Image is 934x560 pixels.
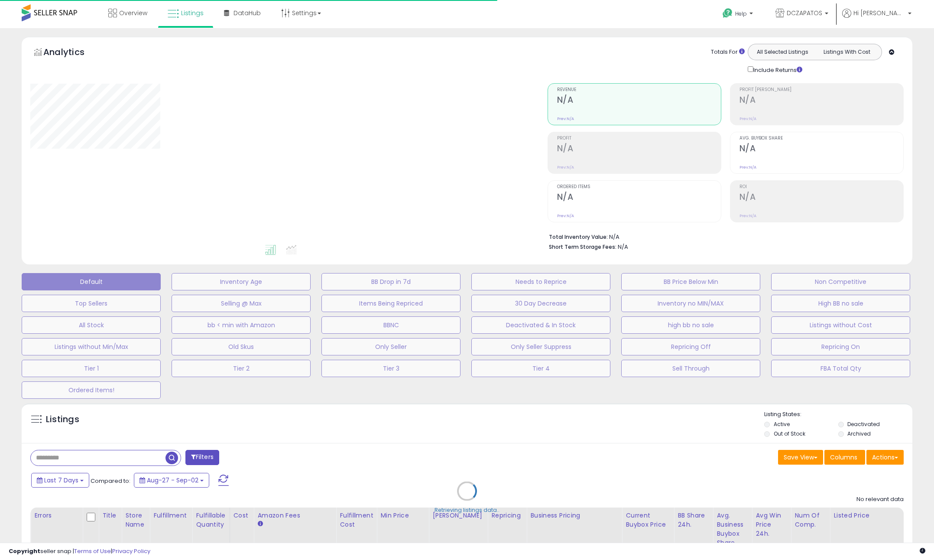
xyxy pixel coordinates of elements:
[321,295,461,312] button: Items Being Repriced
[22,295,161,312] button: Top Sellers
[771,338,910,355] button: Repricing On
[557,165,574,170] small: Prev: N/A
[739,213,756,218] small: Prev: N/A
[771,295,910,312] button: High BB no sale
[119,9,147,17] span: Overview
[9,547,40,555] strong: Copyright
[739,116,756,121] small: Prev: N/A
[750,46,815,58] button: All Selected Listings
[172,316,311,334] button: bb < min with Amazon
[735,10,747,17] span: Help
[172,295,311,312] button: Selling @ Max
[621,295,760,312] button: Inventory no MIN/MAX
[9,547,150,556] div: seller snap | |
[22,381,161,399] button: Ordered Items!
[435,506,499,514] div: Retrieving listings data..
[771,360,910,377] button: FBA Total Qty
[716,1,762,28] a: Help
[557,213,574,218] small: Prev: N/A
[739,165,756,170] small: Prev: N/A
[22,360,161,377] button: Tier 1
[722,8,733,19] i: Get Help
[621,316,760,334] button: high bb no sale
[618,243,628,251] span: N/A
[22,338,161,355] button: Listings without Min/Max
[787,9,822,17] span: DCZAPATOS
[557,192,721,204] h2: N/A
[471,273,610,290] button: Needs to Reprice
[172,273,311,290] button: Inventory Age
[739,192,903,204] h2: N/A
[172,338,311,355] button: Old Skus
[471,295,610,312] button: 30 Day Decrease
[557,185,721,189] span: Ordered Items
[233,9,261,17] span: DataHub
[549,231,898,241] li: N/A
[321,316,461,334] button: BBNC
[711,48,745,56] div: Totals For
[471,360,610,377] button: Tier 4
[739,95,903,107] h2: N/A
[621,338,760,355] button: Repricing Off
[739,185,903,189] span: ROI
[557,136,721,141] span: Profit
[557,95,721,107] h2: N/A
[853,9,905,17] span: Hi [PERSON_NAME]
[739,136,903,141] span: Avg. Buybox Share
[549,233,608,241] b: Total Inventory Value:
[771,316,910,334] button: Listings without Cost
[172,360,311,377] button: Tier 2
[321,338,461,355] button: Only Seller
[771,273,910,290] button: Non Competitive
[471,338,610,355] button: Only Seller Suppress
[814,46,879,58] button: Listings With Cost
[621,273,760,290] button: BB Price Below Min
[557,88,721,92] span: Revenue
[741,65,813,75] div: Include Returns
[22,273,161,290] button: Default
[321,360,461,377] button: Tier 3
[739,88,903,92] span: Profit [PERSON_NAME]
[181,9,204,17] span: Listings
[557,143,721,155] h2: N/A
[471,316,610,334] button: Deactivated & In Stock
[22,316,161,334] button: All Stock
[549,243,616,251] b: Short Term Storage Fees:
[43,46,101,60] h5: Analytics
[321,273,461,290] button: BB Drop in 7d
[739,143,903,155] h2: N/A
[842,9,911,28] a: Hi [PERSON_NAME]
[621,360,760,377] button: Sell Through
[557,116,574,121] small: Prev: N/A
